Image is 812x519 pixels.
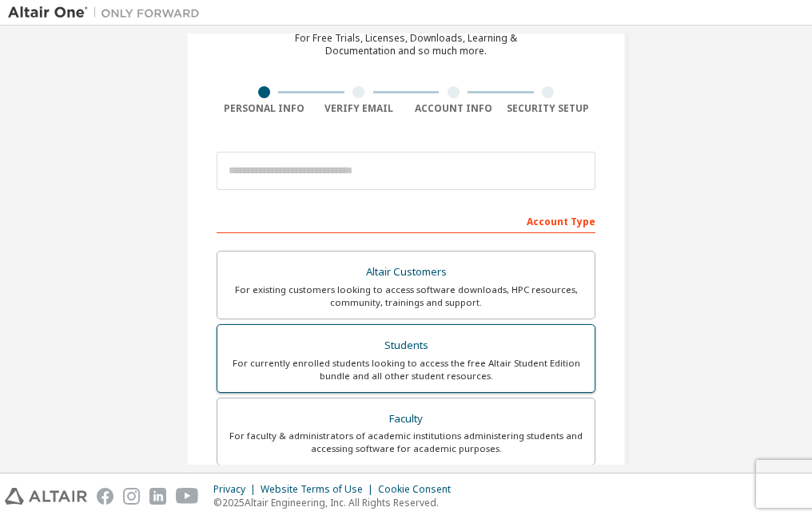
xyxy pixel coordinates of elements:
div: Account Info [406,102,501,115]
div: Account Type [217,208,595,233]
div: Website Terms of Use [261,483,378,496]
img: facebook.svg [97,488,113,505]
div: Privacy [213,483,261,496]
div: For existing customers looking to access software downloads, HPC resources, community, trainings ... [227,283,585,309]
div: Altair Customers [227,261,585,283]
img: altair_logo.svg [5,488,87,505]
div: Personal Info [217,102,312,115]
div: Students [227,335,585,357]
div: For currently enrolled students looking to access the free Altair Student Edition bundle and all ... [227,357,585,382]
img: Altair One [8,5,208,21]
div: For faculty & administrators of academic institutions administering students and accessing softwa... [227,430,585,455]
img: youtube.svg [176,488,199,505]
div: Security Setup [501,102,596,115]
p: © 2025 Altair Engineering, Inc. All Rights Reserved. [213,496,460,509]
div: Verify Email [312,102,407,115]
div: Cookie Consent [378,483,460,496]
img: linkedin.svg [149,488,166,505]
div: Faculty [227,408,585,430]
img: instagram.svg [123,488,140,505]
div: For Free Trials, Licenses, Downloads, Learning & Documentation and so much more. [295,32,517,57]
